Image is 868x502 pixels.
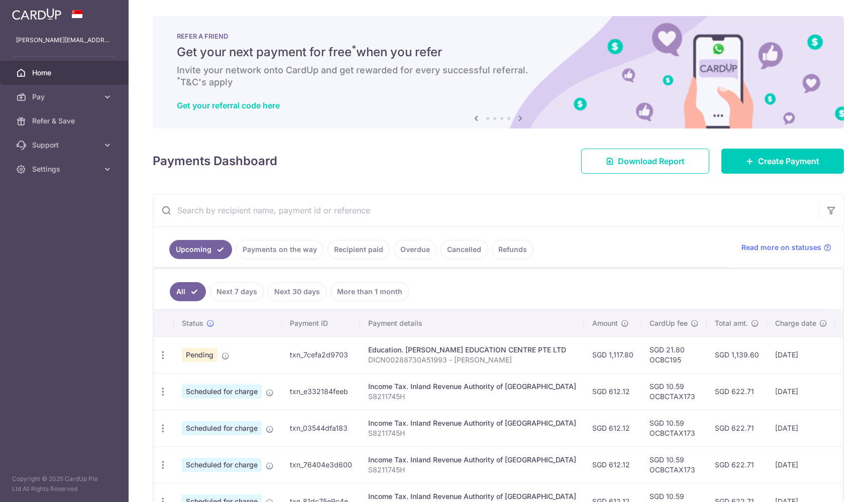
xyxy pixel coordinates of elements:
[592,318,618,328] span: Amount
[12,8,61,20] img: CardUp
[331,282,409,301] a: More than 1 month
[803,472,858,497] iframe: Opens a widget where you can find more information
[282,446,360,483] td: txn_76404e3d600
[182,385,262,399] span: Scheduled for charge
[767,446,835,483] td: [DATE]
[581,149,709,174] a: Download Report
[282,336,360,373] td: txn_7cefa2d9703
[153,16,844,129] img: RAF banner
[584,446,641,483] td: SGD 612.12
[741,242,821,253] span: Read more on statuses
[394,240,437,259] a: Overdue
[282,373,360,410] td: txn_e332184feeb
[328,240,390,259] a: Recipient paid
[32,116,98,126] span: Refer & Save
[170,282,206,301] a: All
[368,382,576,392] div: Income Tax. Inland Revenue Authority of [GEOGRAPHIC_DATA]
[268,282,327,301] a: Next 30 days
[767,373,835,410] td: [DATE]
[32,92,98,102] span: Pay
[368,392,576,402] p: S8211745H
[368,455,576,465] div: Income Tax. Inland Revenue Authority of [GEOGRAPHIC_DATA]
[368,418,576,428] div: Income Tax. Inland Revenue Authority of [GEOGRAPHIC_DATA]
[641,373,707,410] td: SGD 10.59 OCBCTAX173
[282,310,360,336] th: Payment ID
[584,373,641,410] td: SGD 612.12
[177,64,820,88] h6: Invite your network onto CardUp and get rewarded for every successful referral. T&C's apply
[32,68,98,78] span: Home
[649,318,688,328] span: CardUp fee
[182,318,203,328] span: Status
[182,421,262,435] span: Scheduled for charge
[182,458,262,472] span: Scheduled for charge
[618,155,685,167] span: Download Report
[767,336,835,373] td: [DATE]
[492,240,533,259] a: Refunds
[715,318,748,328] span: Total amt.
[441,240,488,259] a: Cancelled
[641,446,707,483] td: SGD 10.59 OCBCTAX173
[721,149,844,174] a: Create Payment
[707,410,767,446] td: SGD 622.71
[210,282,264,301] a: Next 7 days
[177,100,280,110] a: Get your referral code here
[767,410,835,446] td: [DATE]
[236,240,323,259] a: Payments on the way
[775,318,816,328] span: Charge date
[177,32,820,40] p: REFER A FRIEND
[641,410,707,446] td: SGD 10.59 OCBCTAX173
[360,310,584,336] th: Payment details
[16,35,113,45] p: [PERSON_NAME][EMAIL_ADDRESS][DOMAIN_NAME]
[182,348,218,362] span: Pending
[707,336,767,373] td: SGD 1,139.60
[177,44,820,60] h5: Get your next payment for free when you refer
[32,140,98,150] span: Support
[153,152,277,170] h4: Payments Dashboard
[368,345,576,355] div: Education. [PERSON_NAME] EDUCATION CENTRE PTE LTD
[707,446,767,483] td: SGD 622.71
[368,428,576,438] p: S8211745H
[282,410,360,446] td: txn_03544dfa183
[584,336,641,373] td: SGD 1,117.80
[32,164,98,174] span: Settings
[153,194,819,226] input: Search by recipient name, payment id or reference
[584,410,641,446] td: SGD 612.12
[707,373,767,410] td: SGD 622.71
[368,355,576,365] p: DICN00288730A51993 - [PERSON_NAME]
[758,155,819,167] span: Create Payment
[741,242,831,253] a: Read more on statuses
[169,240,232,259] a: Upcoming
[368,465,576,475] p: S8211745H
[368,491,576,501] div: Income Tax. Inland Revenue Authority of [GEOGRAPHIC_DATA]
[641,336,707,373] td: SGD 21.80 OCBC195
